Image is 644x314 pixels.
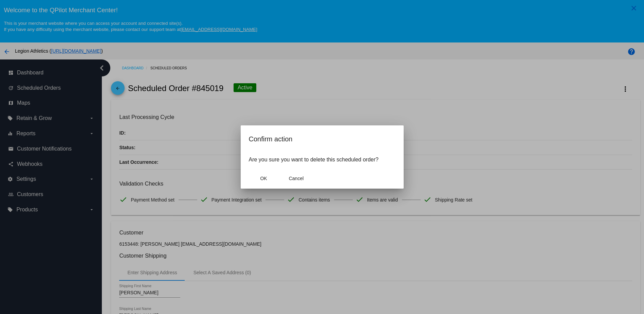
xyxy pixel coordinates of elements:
[249,134,395,144] h2: Confirm action
[249,172,279,185] button: Close dialog
[260,176,267,181] span: OK
[281,172,311,185] button: Close dialog
[249,157,395,163] p: Are you sure you want to delete this scheduled order?
[289,176,304,181] span: Cancel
